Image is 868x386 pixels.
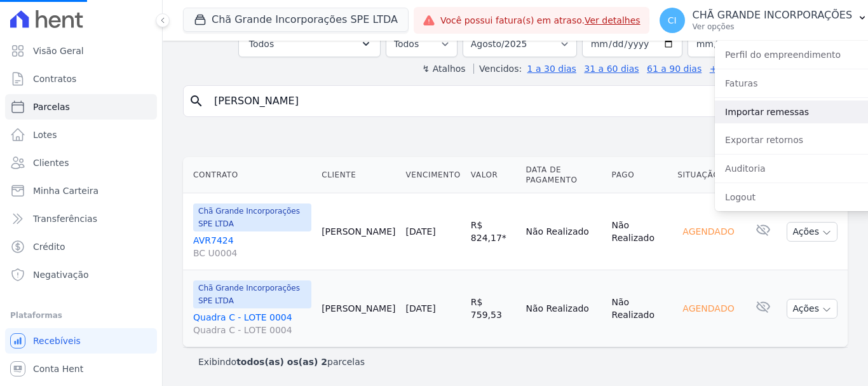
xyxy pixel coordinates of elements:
[207,88,842,114] input: Buscar por nome do lote ou do cliente
[473,64,522,74] label: Vencidos:
[787,222,837,242] button: Ações
[466,193,521,270] td: R$ 824,17
[5,178,157,203] a: Minha Carteira
[710,64,766,74] a: + de 90 dias
[316,270,400,347] td: [PERSON_NAME]
[466,270,521,347] td: R$ 759,53
[5,328,157,354] a: Recebíveis
[647,64,702,74] a: 61 a 90 dias
[316,193,400,270] td: [PERSON_NAME]
[316,157,400,193] th: Cliente
[193,247,311,259] span: BC U0004
[189,93,204,109] i: search
[520,157,606,193] th: Data de Pagamento
[5,122,157,148] a: Lotes
[193,324,311,336] span: Quadra C - LOTE 0004
[405,303,435,314] a: [DATE]
[33,128,57,141] span: Lotes
[668,16,677,25] span: CI
[198,355,365,368] p: Exibindo parcelas
[405,226,435,237] a: [DATE]
[193,234,311,259] a: AVR7424BC U0004
[193,280,311,308] span: Chã Grande Incorporações SPE LTDA
[33,100,70,113] span: Parcelas
[5,66,157,92] a: Contratos
[607,270,673,347] td: Não Realizado
[33,72,76,85] span: Contratos
[5,206,157,231] a: Transferências
[33,268,89,281] span: Negativação
[238,31,381,57] button: Todos
[236,357,327,367] b: todos(as) os(as) 2
[5,94,157,120] a: Parcelas
[787,299,837,319] button: Ações
[527,64,576,74] a: 1 a 30 dias
[183,157,316,193] th: Contrato
[672,157,744,193] th: Situação
[33,240,65,253] span: Crédito
[10,308,152,323] div: Plataformas
[5,262,157,287] a: Negativação
[400,157,465,193] th: Vencimento
[5,38,157,64] a: Visão Geral
[5,234,157,259] a: Crédito
[607,193,673,270] td: Não Realizado
[677,300,739,317] div: Agendado
[33,212,97,225] span: Transferências
[585,15,641,25] a: Ver detalhes
[33,184,98,197] span: Minha Carteira
[33,334,81,347] span: Recebíveis
[183,8,409,32] button: Chã Grande Incorporações SPE LTDA
[193,311,311,336] a: Quadra C - LOTE 0004Quadra C - LOTE 0004
[422,64,465,74] label: ↯ Atalhos
[33,45,84,57] span: Visão Geral
[677,223,739,240] div: Agendado
[193,203,311,231] span: Chã Grande Incorporações SPE LTDA
[249,36,274,52] span: Todos
[693,22,853,32] p: Ver opções
[5,150,157,176] a: Clientes
[607,157,673,193] th: Pago
[440,14,641,27] span: Você possui fatura(s) em atraso.
[33,362,83,375] span: Conta Hent
[520,270,606,347] td: Não Realizado
[5,356,157,382] a: Conta Hent
[466,157,521,193] th: Valor
[520,193,606,270] td: Não Realizado
[33,156,69,169] span: Clientes
[693,9,853,22] p: CHÃ GRANDE INCORPORAÇÕES
[584,64,639,74] a: 31 a 60 dias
